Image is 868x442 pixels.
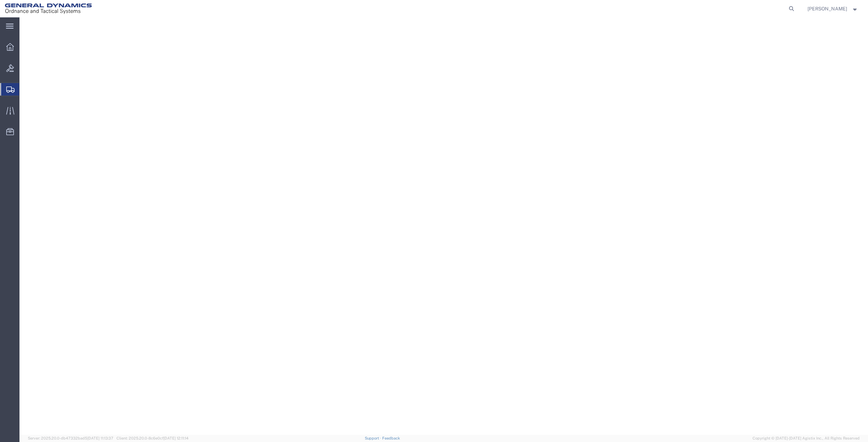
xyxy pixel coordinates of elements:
[807,5,847,13] span: Nicholas Bohmer
[807,5,859,13] button: [PERSON_NAME]
[382,436,400,440] a: Feedback
[753,435,860,441] span: Copyright © [DATE]-[DATE] Agistix Inc., All Rights Reserved
[116,436,188,440] span: Client: 2025.20.0-8c6e0cf
[365,436,382,440] a: Support
[19,17,868,435] iframe: FS Legacy Container
[5,3,92,14] img: logo
[163,436,188,440] span: [DATE] 12:11:14
[87,436,113,440] span: [DATE] 11:13:37
[28,436,113,440] span: Server: 2025.20.0-db47332bad5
